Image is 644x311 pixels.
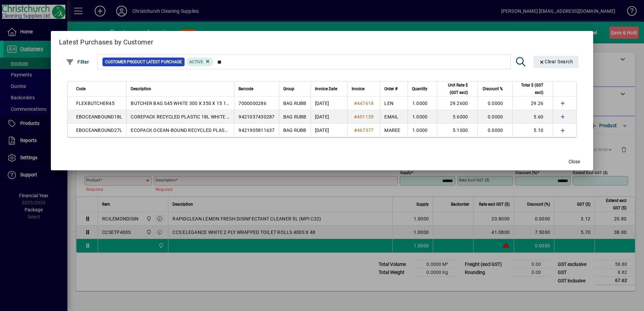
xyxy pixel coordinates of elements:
span: Invoice Date [315,85,337,93]
span: 9421905811637 [238,128,275,133]
td: 1.0000 [408,110,437,124]
td: 0.0000 [477,124,512,137]
span: BAG RUBB [283,114,307,119]
span: COREPACK RECYCLED PLASTIC 18L WHITE RUB SH BAGS 50S [131,114,269,119]
span: 9421037430287 [238,114,275,119]
span: # [354,128,357,133]
button: Close [563,155,585,168]
span: BAG RUBB [283,128,307,133]
span: FLEXBUTCHER45 [76,101,115,106]
span: Discount % [483,85,503,93]
div: Unit Rate $ (GST excl) [441,81,474,96]
td: 0.0000 [477,97,512,110]
button: Clear [534,56,579,68]
div: Group [283,85,307,93]
span: BAG RUBB [283,101,307,106]
span: Clear Search [539,59,573,64]
span: Quantity [412,85,427,93]
span: ECOPACK OCEAN-BOUND RECYCLED PLASTIC 27L WHITE RUB SH BAGS ROLL 50 - 470 X 585 [131,128,337,133]
span: EBOCEANBOUND18L [76,114,123,119]
span: Description [131,85,151,93]
td: 5.1000 [437,124,477,137]
span: Barcode [238,85,253,93]
td: [DATE] [311,110,347,124]
td: 29.2600 [437,97,477,110]
td: 1.0000 [408,97,437,110]
div: Quantity [412,85,433,93]
span: # [354,114,357,119]
td: [DATE] [311,124,347,137]
span: Unit Rate $ (GST excl) [441,81,468,96]
td: 29.26 [512,97,553,110]
span: Group [283,85,294,93]
span: 451135 [357,114,374,119]
a: #451135 [352,113,376,120]
td: 0.0000 [477,110,512,124]
mat-chip: Product Activation Status: Active [187,58,214,66]
a: #447618 [352,100,376,107]
div: Barcode [238,85,275,93]
span: Invoice [352,85,364,93]
span: Order # [384,85,397,93]
td: EMAIL [380,110,408,124]
span: 7000000286 [238,101,266,106]
span: # [354,101,357,106]
span: 467377 [357,128,374,133]
span: Customer Product Latest Purchase [105,59,182,65]
div: Discount % [482,85,509,93]
td: 1.0000 [408,124,437,137]
div: Invoice Date [315,85,343,93]
div: Total $ (GST excl) [517,81,549,96]
td: 5.60 [512,110,553,124]
td: 5.10 [512,124,553,137]
span: Code [76,85,86,93]
td: 5.6000 [437,110,477,124]
span: 447618 [357,101,374,106]
td: [DATE] [311,97,347,110]
span: Close [569,158,580,165]
td: LEN [380,97,408,110]
div: Invoice [352,85,376,93]
span: EBOCEANBOUND27L [76,128,123,133]
div: Order # [384,85,404,93]
a: #467377 [352,127,376,134]
td: MAREE [380,124,408,137]
span: Filter [66,59,89,65]
div: Code [76,85,123,93]
span: Total $ (GST excl) [517,81,543,96]
div: Description [131,85,230,93]
button: Filter [64,56,91,68]
span: BUTCHER BAG S45 WHITE 300 X 350 X 15 1000S [131,101,237,106]
h2: Latest Purchases by Customer [51,31,593,50]
span: Active [189,60,203,64]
